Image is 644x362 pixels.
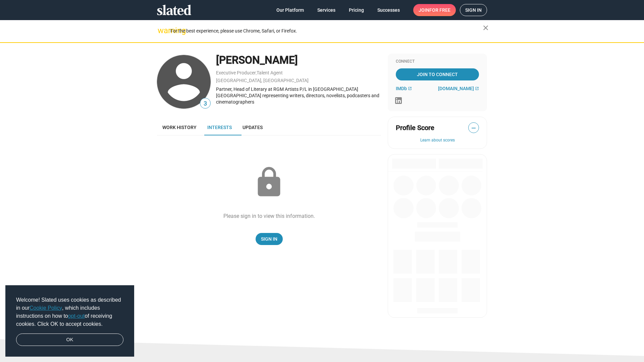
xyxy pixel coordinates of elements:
[396,68,479,80] a: Join To Connect
[396,86,407,91] span: IMDb
[465,4,482,16] span: Sign in
[216,78,309,83] a: [GEOGRAPHIC_DATA], [GEOGRAPHIC_DATA]
[377,4,400,16] span: Successes
[202,119,237,135] a: Interests
[216,53,381,67] div: [PERSON_NAME]
[438,86,479,91] a: [DOMAIN_NAME]
[158,26,166,35] mat-icon: warning
[482,24,490,32] mat-icon: close
[408,86,412,90] mat-icon: open_in_new
[475,86,479,90] mat-icon: open_in_new
[256,71,257,75] span: ,
[469,124,479,132] span: —
[223,213,315,220] div: Please sign in to view this information.
[243,125,263,130] span: Updates
[252,166,286,199] mat-icon: lock
[200,99,210,108] span: 3
[216,86,381,105] div: Partner, Head of Literary at RGM Artists P/L in [GEOGRAPHIC_DATA] [GEOGRAPHIC_DATA] representing ...
[312,4,341,16] a: Services
[429,4,450,16] span: for free
[256,233,283,245] a: Sign In
[16,334,123,346] a: dismiss cookie message
[317,4,335,16] span: Services
[157,119,202,135] a: Work history
[216,70,256,75] a: Executive Producer
[257,70,283,75] a: Talent Agent
[419,4,450,16] span: Join
[349,4,364,16] span: Pricing
[460,4,487,16] a: Sign in
[207,125,232,130] span: Interests
[396,86,412,91] a: IMDb
[276,4,304,16] span: Our Platform
[170,26,483,36] div: For the best experience, please use Chrome, Safari, or Firefox.
[30,305,62,311] a: Cookie Policy
[162,125,197,130] span: Work history
[261,233,277,245] span: Sign In
[396,138,479,143] button: Learn about scores
[237,119,268,135] a: Updates
[372,4,405,16] a: Successes
[16,296,123,328] span: Welcome! Slated uses cookies as described in our , which includes instructions on how to of recei...
[396,123,434,132] span: Profile Score
[5,285,134,357] div: cookieconsent
[343,4,369,16] a: Pricing
[397,68,478,80] span: Join To Connect
[396,59,479,64] div: Connect
[413,4,456,16] a: Joinfor free
[68,313,85,319] a: opt-out
[438,86,474,91] span: [DOMAIN_NAME]
[271,4,309,16] a: Our Platform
